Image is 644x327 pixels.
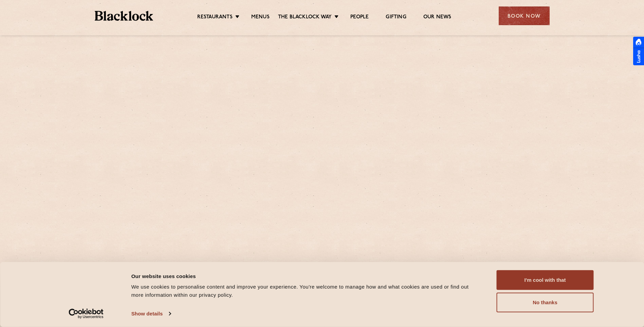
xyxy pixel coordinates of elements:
img: BL_Textured_Logo-footer-cropped.svg [95,11,153,21]
a: Menus [251,14,270,21]
a: Restaurants [197,14,233,21]
a: The Blacklock Way [278,14,332,21]
a: People [350,14,369,21]
a: Show details [131,309,171,319]
button: No thanks [497,293,594,312]
a: Gifting [386,14,406,21]
div: We use cookies to personalise content and improve your experience. You're welcome to manage how a... [131,283,481,299]
div: Our website uses cookies [131,272,481,280]
a: Our News [423,14,452,21]
button: I'm cool with that [497,270,594,290]
div: Book Now [499,6,550,25]
a: Usercentrics Cookiebot - opens in a new window [56,309,116,319]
